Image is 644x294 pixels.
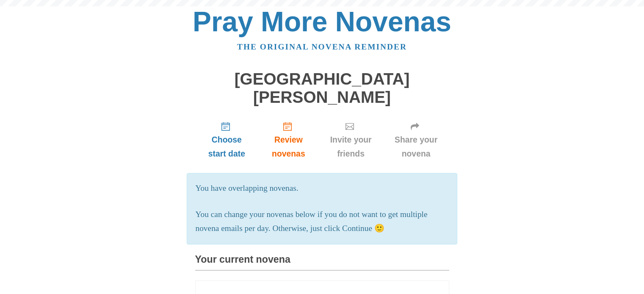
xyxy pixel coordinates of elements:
[195,70,449,106] h1: [GEOGRAPHIC_DATA][PERSON_NAME]
[258,115,318,165] a: Review novenas
[195,115,259,165] a: Choose start date
[327,133,375,161] span: Invite your friends
[383,115,449,165] a: Share your novena
[204,133,250,161] span: Choose start date
[267,133,310,161] span: Review novenas
[392,133,441,161] span: Share your novena
[195,254,449,271] h3: Your current novena
[193,6,451,37] a: Pray More Novenas
[196,181,449,195] p: You have overlapping novenas.
[196,208,449,236] p: You can change your novenas below if you do not want to get multiple novena emails per day. Other...
[237,42,407,51] a: The original novena reminder
[319,115,383,165] a: Invite your friends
